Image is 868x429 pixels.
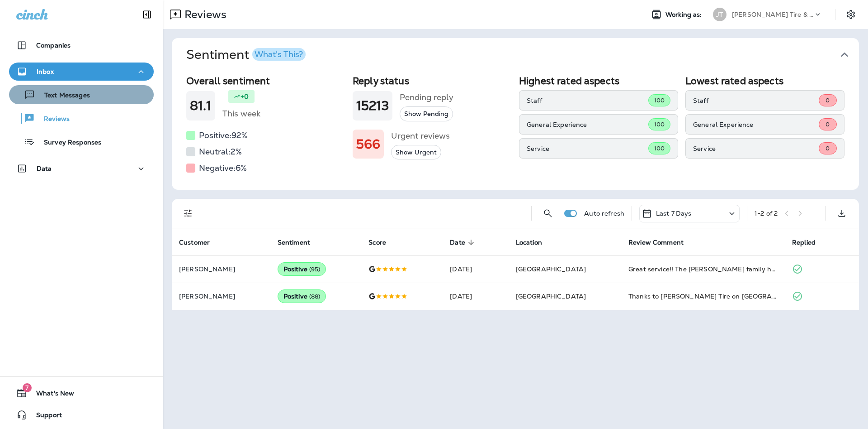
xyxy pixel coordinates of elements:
[516,265,586,273] span: [GEOGRAPHIC_DATA]
[9,85,154,104] button: Text Messages
[255,50,303,58] div: What's This?
[199,145,242,159] h5: Neutral: 2 %
[450,239,465,246] span: Date
[222,106,260,121] h5: This week
[179,293,263,300] p: [PERSON_NAME]
[713,8,726,21] div: JT
[23,383,32,392] span: 7
[693,121,819,128] p: General Experience
[9,384,154,402] button: 7What's New
[9,159,154,178] button: Data
[443,255,508,283] td: [DATE]
[353,75,512,87] h2: Reply status
[199,128,248,143] h5: Positive: 92 %
[516,239,542,246] span: Location
[826,96,830,104] span: 0
[252,48,306,61] button: What's This?
[826,121,830,128] span: 0
[792,238,827,246] span: Replied
[755,210,778,217] div: 1 - 2 of 2
[368,238,398,246] span: Score
[368,239,386,246] span: Score
[278,262,326,276] div: Positive
[309,265,321,273] span: ( 95 )
[527,121,648,128] p: General Experience
[656,210,692,217] p: Last 7 Days
[35,115,70,124] p: Reviews
[628,239,684,246] span: Review Comment
[654,96,665,104] span: 100
[36,42,71,49] p: Companies
[356,98,389,113] h1: 15213
[833,204,851,222] button: Export as CSV
[37,165,52,172] p: Data
[693,145,819,152] p: Service
[179,38,866,72] button: SentimentWhat's This?
[826,145,830,152] span: 0
[186,75,345,87] h2: Overall sentiment
[278,289,326,303] div: Positive
[179,265,263,273] p: [PERSON_NAME]
[37,68,54,75] p: Inbox
[181,8,226,21] p: Reviews
[400,106,453,121] button: Show Pending
[685,75,844,87] h2: Lowest rated aspects
[278,239,310,246] span: Sentiment
[9,132,154,151] button: Survey Responses
[654,121,665,128] span: 100
[190,98,212,113] h1: 81.1
[278,238,322,246] span: Sentiment
[628,292,778,301] div: Thanks to Jensen Tire on South 97th Street in Omaha checking the electrical system on my Chevy Tr...
[172,72,859,190] div: SentimentWhat's This?
[792,239,816,246] span: Replied
[628,238,695,246] span: Review Comment
[35,139,101,147] p: Survey Responses
[9,36,154,54] button: Companies
[539,204,557,222] button: Search Reviews
[9,406,154,424] button: Support
[654,145,665,152] span: 100
[391,145,441,160] button: Show Urgent
[516,292,586,300] span: [GEOGRAPHIC_DATA]
[179,239,210,246] span: Customer
[186,47,306,63] h1: Sentiment
[519,75,678,87] h2: Highest rated aspects
[443,283,508,310] td: [DATE]
[134,5,160,24] button: Collapse Sidebar
[179,204,197,222] button: Filters
[27,411,62,422] span: Support
[732,11,813,18] p: [PERSON_NAME] Tire & Auto
[356,137,380,152] h1: 566
[391,129,450,143] h5: Urgent reviews
[843,6,859,23] button: Settings
[665,11,704,19] span: Working as:
[584,210,624,217] p: Auto refresh
[9,63,154,81] button: Inbox
[199,161,247,175] h5: Negative: 6 %
[450,238,477,246] span: Date
[27,390,74,400] span: What's New
[35,92,90,100] p: Text Messages
[516,238,554,246] span: Location
[309,293,321,300] span: ( 88 )
[527,145,648,152] p: Service
[527,97,648,104] p: Staff
[693,97,819,104] p: Staff
[179,238,222,246] span: Customer
[400,90,453,105] h5: Pending reply
[628,265,778,274] div: Great service!! The Jensen family had always been good to us. I worked at a couple different loca...
[9,109,154,128] button: Reviews
[241,92,249,101] p: +0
